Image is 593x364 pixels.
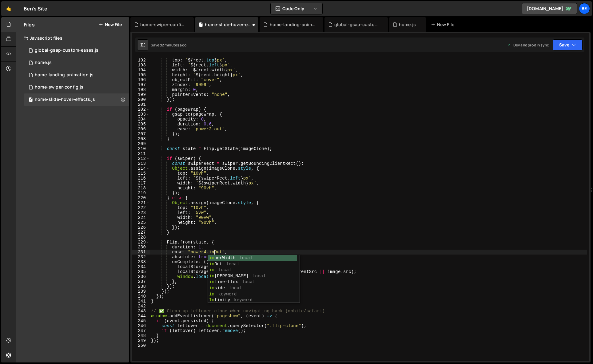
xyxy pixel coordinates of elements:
[132,328,150,333] div: 247
[132,220,150,225] div: 225
[132,127,150,132] div: 206
[132,136,150,141] div: 208
[132,235,150,240] div: 228
[132,112,150,117] div: 203
[140,22,186,28] div: home-swiper-config.js
[399,22,416,28] div: home.js
[553,39,583,50] button: Save
[132,73,150,77] div: 195
[24,69,129,81] div: 11910/28512.js
[132,338,150,343] div: 249
[132,58,150,63] div: 192
[132,200,150,205] div: 221
[132,274,150,279] div: 236
[205,22,251,28] div: home-slide-hover-effects.js
[132,122,150,127] div: 205
[132,181,150,186] div: 217
[132,304,150,309] div: 242
[132,215,150,220] div: 224
[132,132,150,136] div: 207
[132,107,150,112] div: 202
[132,141,150,146] div: 209
[270,22,316,28] div: home-landing-animation.js
[132,191,150,196] div: 219
[24,21,35,28] h2: Files
[35,60,52,65] div: home.js
[132,318,150,323] div: 245
[35,48,98,53] div: global-gsap-custom-eases.js
[35,72,94,78] div: home-landing-animation.js
[132,255,150,259] div: 232
[132,259,150,264] div: 233
[132,68,150,73] div: 194
[132,156,150,161] div: 212
[132,176,150,181] div: 216
[132,117,150,122] div: 204
[132,102,150,107] div: 201
[132,77,150,82] div: 196
[1,1,16,16] a: 🤙
[334,22,380,28] div: global-gsap-custom-eases.js
[132,196,150,200] div: 220
[132,289,150,294] div: 239
[35,85,83,90] div: home-swiper-config.js
[132,323,150,328] div: 246
[162,42,186,48] div: 2 minutes ago
[271,3,322,14] button: Code Only
[132,97,150,102] div: 200
[132,161,150,166] div: 213
[24,93,129,106] div: 11910/28435.js
[132,225,150,230] div: 226
[132,146,150,151] div: 210
[132,166,150,171] div: 214
[24,44,129,57] div: 11910/28433.js
[132,250,150,255] div: 231
[132,279,150,284] div: 237
[431,22,457,28] div: New File
[132,264,150,269] div: 234
[132,269,150,274] div: 235
[132,333,150,338] div: 248
[132,240,150,245] div: 229
[132,245,150,250] div: 230
[151,42,186,48] div: Saved
[132,299,150,304] div: 241
[132,314,150,318] div: 244
[24,57,129,69] div: 11910/28508.js
[507,42,549,48] div: Dev and prod in sync
[132,284,150,289] div: 238
[29,98,33,103] span: 0
[35,97,95,102] div: home-slide-hover-effects.js
[132,294,150,299] div: 240
[132,151,150,156] div: 211
[579,3,590,14] a: Be
[132,63,150,68] div: 193
[132,343,150,348] div: 250
[24,81,129,93] div: 11910/28432.js
[24,5,48,12] div: Ben's Site
[132,205,150,210] div: 222
[16,32,129,44] div: Javascript files
[132,210,150,215] div: 223
[132,87,150,92] div: 198
[132,92,150,97] div: 199
[132,186,150,191] div: 218
[99,22,122,27] button: New File
[132,82,150,87] div: 197
[132,309,150,314] div: 243
[522,3,577,14] a: [DOMAIN_NAME]
[132,230,150,235] div: 227
[132,171,150,176] div: 215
